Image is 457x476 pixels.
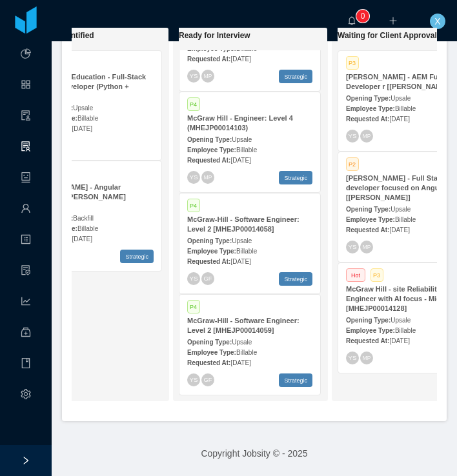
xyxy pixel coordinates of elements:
a: icon: user [21,196,31,223]
span: Billable [236,248,257,255]
strong: Employee Type: [187,349,236,356]
span: P4 [187,97,200,111]
strong: [PERSON_NAME] - Angular developer ([PERSON_NAME] backfill) [28,183,126,210]
span: Billable [77,115,98,122]
span: [DATE] [230,55,250,63]
span: YS [189,174,198,181]
strong: Requested At: [346,226,389,233]
a: icon: pie-chart [21,41,31,68]
strong: Employee Type: [346,216,395,223]
h1: Ready for Interview [179,31,360,41]
span: P4 [187,199,200,212]
span: GF [203,275,212,282]
span: X [434,14,440,29]
span: Upsale [391,95,411,102]
strong: Employee Type: [346,105,395,112]
strong: Opening Type: [187,339,232,346]
span: P4 [187,300,200,313]
strong: Requested At: [187,359,230,366]
span: [DATE] [230,359,250,366]
span: [DATE] [389,115,409,123]
span: MP [363,133,371,139]
span: Upsale [73,104,93,112]
a: icon: robot [21,165,31,192]
span: P3 [346,56,359,70]
span: Upsale [232,237,252,244]
strong: Requested At: [187,258,230,265]
span: Strategic [120,250,154,263]
span: MP [204,73,212,79]
h1: Candidate Identified [20,31,201,41]
span: Strategic [279,171,312,184]
span: P3 [371,268,383,282]
i: icon: setting [21,383,31,409]
span: YS [189,275,198,283]
span: [DATE] [72,125,92,132]
span: Billable [395,105,416,112]
span: YS [348,355,356,362]
strong: Opening Type: [346,317,391,324]
strong: [PERSON_NAME] - Full Stack developer focused on Angular [[PERSON_NAME]] [346,174,448,201]
span: Billable [236,146,257,154]
strong: McGraw-Hill - Software Engineer: Level 2 [MHEJP00014058] [187,215,300,233]
span: Upsale [391,317,411,324]
strong: McGraw Hill-Education - Full-Stack Backend Developer (Python + Angular) [28,73,146,100]
span: GF [203,377,212,383]
strong: Opening Type: [346,206,391,213]
strong: Opening Type: [187,237,232,244]
span: [DATE] [230,157,250,164]
span: Strategic [279,272,312,286]
span: MP [363,355,371,361]
i: icon: plus [389,16,398,25]
strong: Employee Type: [187,146,236,154]
i: icon: solution [21,135,31,161]
strong: Requested At: [346,337,389,344]
span: Hot [346,268,365,282]
span: Upsale [232,136,252,143]
strong: Opening Type: [187,136,232,143]
i: icon: file-protect [21,259,31,285]
span: Strategic [279,373,312,387]
span: Upsale [391,206,411,213]
a: icon: audit [21,103,31,130]
span: Billable [236,349,257,356]
strong: Requested At: [187,157,230,164]
i: icon: bell [347,16,356,25]
span: Strategic [279,70,312,83]
strong: Requested At: [187,55,230,63]
strong: McGraw Hill - Engineer: Level 4 (MHEJP00014103) [187,114,293,132]
strong: Opening Type: [346,95,391,102]
strong: Employee Type: [187,248,236,255]
span: [DATE] [230,258,250,265]
span: [DATE] [389,337,409,344]
span: Upsale [232,339,252,346]
span: YS [189,73,198,80]
i: icon: line-chart [21,290,31,316]
span: YS [348,133,356,140]
a: icon: profile [21,227,31,254]
span: MP [204,174,212,180]
span: [DATE] [389,226,409,233]
span: Billable [395,327,416,334]
i: icon: book [21,352,31,378]
span: YS [348,244,356,251]
span: P2 [346,157,359,171]
span: YS [189,377,198,384]
strong: Requested At: [346,115,389,123]
span: [DATE] [72,235,92,243]
span: Billable [395,216,416,223]
span: Backfill [73,215,94,222]
i: icon: medicine-box [21,321,31,347]
a: icon: appstore [21,72,31,99]
span: MP [363,244,371,250]
strong: McGraw-Hill - Software Engineer: Level 2 [MHEJP00014059] [187,317,300,334]
span: Billable [77,225,98,232]
sup: 0 [356,10,369,23]
strong: Employee Type: [346,327,395,334]
footer: Copyright Jobsity © - 2025 [52,431,457,476]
